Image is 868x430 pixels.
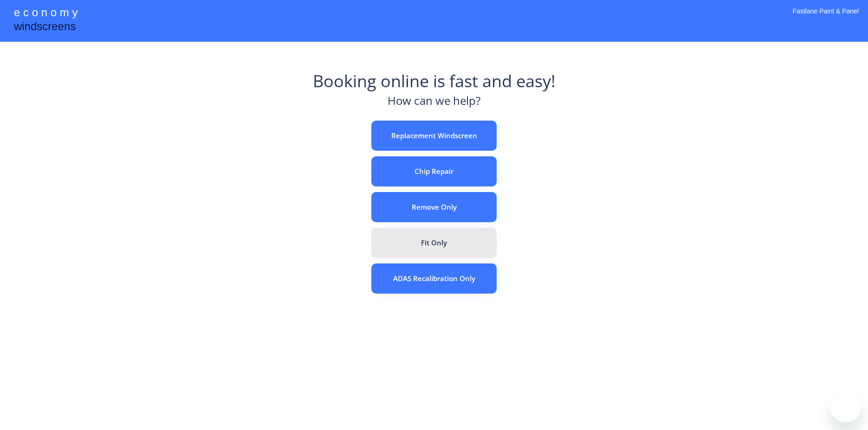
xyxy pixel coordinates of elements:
button: Replacement Windscreen [371,121,497,151]
div: How can we help? [388,93,480,114]
div: Fastlane Paint & Panel [793,7,859,28]
button: Remove Only [371,192,497,222]
div: e c o n o m y [14,5,78,22]
div: windscreens [14,19,76,37]
button: ADAS Recalibration Only [371,263,497,294]
button: Fit Only [371,228,497,258]
button: Chip Repair [371,156,497,186]
div: Booking online is fast and easy! [313,70,556,93]
iframe: Button to launch messaging window [831,393,861,423]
